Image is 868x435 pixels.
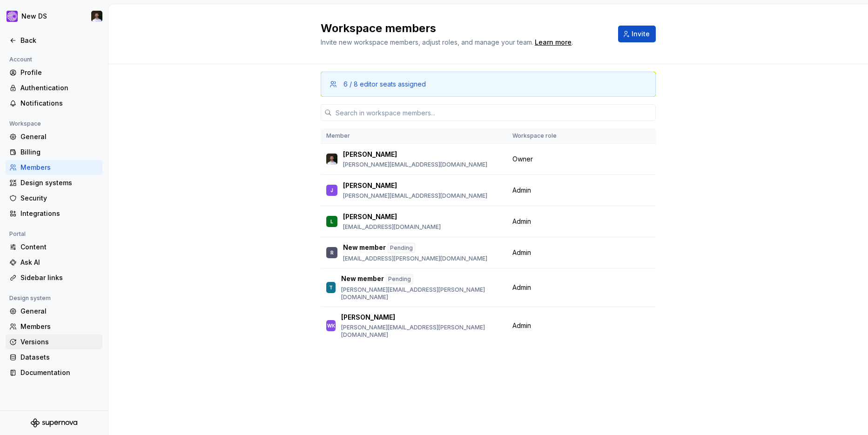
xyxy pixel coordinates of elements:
[618,26,656,42] button: Invite
[512,217,531,226] span: Admin
[7,11,18,22] img: ea0f8e8f-8665-44dd-b89f-33495d2eb5f1.png
[20,273,99,282] div: Sidebar links
[341,286,501,301] p: [PERSON_NAME][EMAIL_ADDRESS][PERSON_NAME][DOMAIN_NAME]
[20,178,99,187] div: Design systems
[2,6,106,27] button: New DSTomas
[6,228,29,240] div: Portal
[321,38,533,46] span: Invite new workspace members, adjust roles, and manage your team.
[6,129,102,144] a: General
[6,191,102,206] a: Security
[6,96,102,111] a: Notifications
[512,283,531,292] span: Admin
[343,181,397,190] p: [PERSON_NAME]
[20,368,99,377] div: Documentation
[20,322,99,331] div: Members
[6,240,102,254] a: Content
[6,304,102,319] a: General
[20,147,99,157] div: Billing
[31,418,77,428] svg: Supernova Logo
[20,99,99,108] div: Notifications
[330,217,333,226] div: L
[6,255,102,270] a: Ask AI
[6,118,45,129] div: Workspace
[6,145,102,160] a: Billing
[343,212,397,221] p: [PERSON_NAME]
[20,132,99,141] div: General
[343,223,441,231] p: [EMAIL_ADDRESS][DOMAIN_NAME]
[512,186,531,195] span: Admin
[341,313,395,322] p: [PERSON_NAME]
[6,365,102,380] a: Documentation
[327,321,335,330] div: WK
[343,80,426,89] div: 6 / 8 editor seats assigned
[20,353,99,362] div: Datasets
[330,248,334,257] div: R
[21,12,47,21] div: New DS
[6,335,102,349] a: Versions
[20,194,99,203] div: Security
[91,11,102,22] img: Tomas
[6,206,102,221] a: Integrations
[330,186,333,195] div: J
[6,80,102,95] a: Authentication
[512,154,533,164] span: Owner
[632,29,650,39] span: Invite
[20,68,99,77] div: Profile
[386,274,413,284] div: Pending
[6,350,102,365] a: Datasets
[512,321,531,330] span: Admin
[388,243,415,253] div: Pending
[507,128,578,144] th: Workspace role
[343,150,397,159] p: [PERSON_NAME]
[20,307,99,316] div: General
[20,337,99,347] div: Versions
[326,154,337,165] img: Tomas
[341,324,501,339] p: [PERSON_NAME][EMAIL_ADDRESS][PERSON_NAME][DOMAIN_NAME]
[341,274,384,284] p: New member
[6,33,102,48] a: Back
[321,21,607,36] h2: Workspace members
[6,319,102,334] a: Members
[20,163,99,172] div: Members
[535,38,572,47] a: Learn more
[6,160,102,175] a: Members
[6,54,36,65] div: Account
[20,258,99,267] div: Ask AI
[20,36,99,45] div: Back
[343,255,487,262] p: [EMAIL_ADDRESS][PERSON_NAME][DOMAIN_NAME]
[6,270,102,285] a: Sidebar links
[6,65,102,80] a: Profile
[343,243,386,253] p: New member
[332,104,656,121] input: Search in workspace members...
[20,209,99,218] div: Integrations
[321,128,507,144] th: Member
[512,248,531,257] span: Admin
[20,83,99,93] div: Authentication
[6,175,102,190] a: Design systems
[343,161,487,168] p: [PERSON_NAME][EMAIL_ADDRESS][DOMAIN_NAME]
[329,283,333,292] div: T
[343,192,487,200] p: [PERSON_NAME][EMAIL_ADDRESS][DOMAIN_NAME]
[20,242,99,252] div: Content
[6,293,54,304] div: Design system
[533,39,573,46] span: .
